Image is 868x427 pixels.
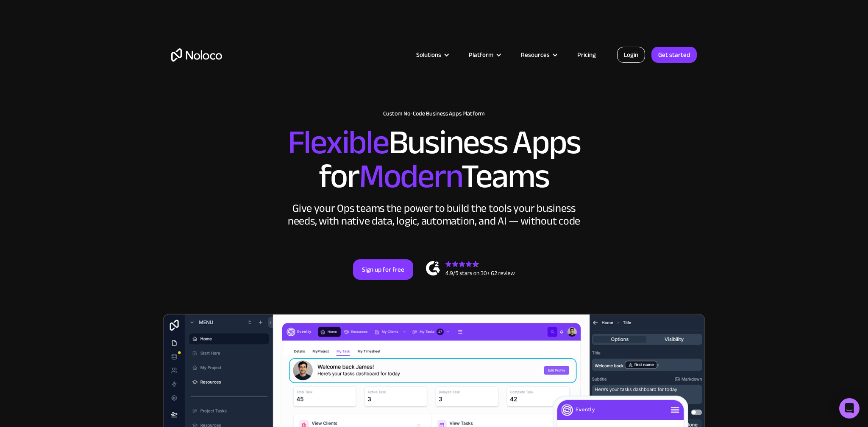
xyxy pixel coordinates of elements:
h1: Custom No-Code Business Apps Platform [171,110,697,117]
span: Modern [359,145,461,208]
div: Solutions [416,49,441,60]
h2: Business Apps for Teams [171,126,697,194]
div: Platform [458,49,510,60]
a: Get started [651,47,697,63]
span: Flexible [288,111,389,174]
a: Pricing [567,49,606,60]
div: Open Intercom Messenger [839,398,860,419]
a: Sign up for free [353,259,413,280]
a: home [171,48,222,62]
div: Give your Ops teams the power to build the tools your business needs, with native data, logic, au... [286,202,582,228]
div: Solutions [406,49,458,60]
div: Resources [510,49,567,60]
div: Resources [521,49,550,60]
a: Login [617,47,645,63]
div: Platform [469,49,493,60]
